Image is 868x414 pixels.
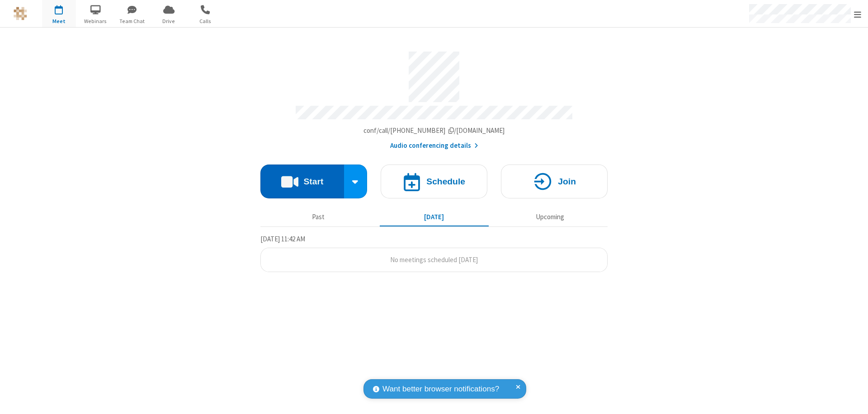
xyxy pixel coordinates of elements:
[303,177,323,186] h4: Start
[260,234,608,273] section: Today's Meetings
[264,208,373,226] button: Past
[501,165,608,198] button: Join
[382,383,499,395] span: Want better browser notifications?
[558,177,576,186] h4: Join
[381,165,487,198] button: Schedule
[363,126,505,135] span: Copy my meeting room link
[845,390,861,408] iframe: Chat
[426,177,465,186] h4: Schedule
[79,17,113,25] span: Webinars
[42,17,76,25] span: Meet
[260,165,344,198] button: Start
[390,255,478,264] span: No meetings scheduled [DATE]
[14,7,27,20] img: QA Selenium DO NOT DELETE OR CHANGE
[189,17,222,25] span: Calls
[260,235,305,243] span: [DATE] 11:42 AM
[260,45,608,151] section: Account details
[390,141,478,151] button: Audio conferencing details
[344,165,368,198] div: Start conference options
[115,17,149,25] span: Team Chat
[495,208,604,226] button: Upcoming
[363,126,505,136] button: Copy my meeting room linkCopy my meeting room link
[152,17,186,25] span: Drive
[380,208,489,226] button: [DATE]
